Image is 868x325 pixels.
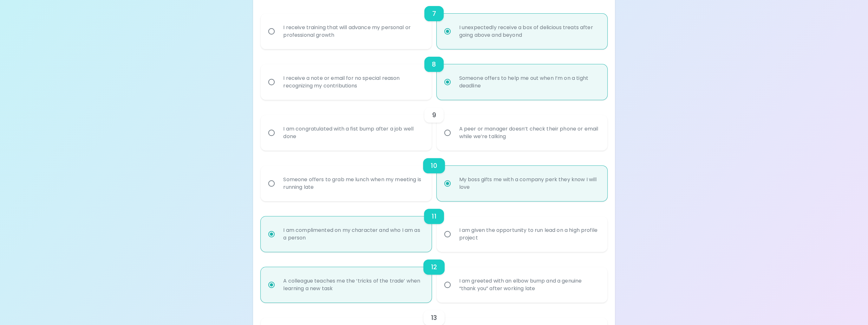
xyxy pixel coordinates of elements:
div: My boss gifts me with a company perk they know I will love [454,168,604,199]
div: I am congratulated with a fist bump after a job well done [278,118,428,148]
div: choice-group-check [261,100,607,150]
div: A peer or manager doesn’t check their phone or email while we’re talking [454,118,604,148]
div: I receive a note or email for no special reason recognizing my contributions [278,67,428,97]
div: choice-group-check [261,252,607,303]
h6: 11 [432,211,436,221]
div: I unexpectedly receive a box of delicious treats after going above and beyond [454,16,604,47]
div: Someone offers to grab me lunch when my meeting is running late [278,168,428,199]
div: I am given the opportunity to run lead on a high profile project [454,219,604,249]
h6: 8 [432,59,436,69]
h6: 12 [431,262,437,272]
div: Someone offers to help me out when I’m on a tight deadline [454,67,604,97]
h6: 10 [431,161,437,171]
div: choice-group-check [261,49,607,100]
div: I am greeted with an elbow bump and a genuine “thank you” after working late [454,270,604,300]
div: A colleague teaches me the ‘tricks of the trade’ when learning a new task [278,270,428,300]
div: choice-group-check [261,201,607,252]
div: choice-group-check [261,150,607,201]
h6: 7 [432,9,436,19]
h6: 9 [432,110,436,120]
div: I receive training that will advance my personal or professional growth [278,16,428,47]
div: I am complimented on my character and who I am as a person [278,219,428,249]
h6: 13 [431,313,437,323]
